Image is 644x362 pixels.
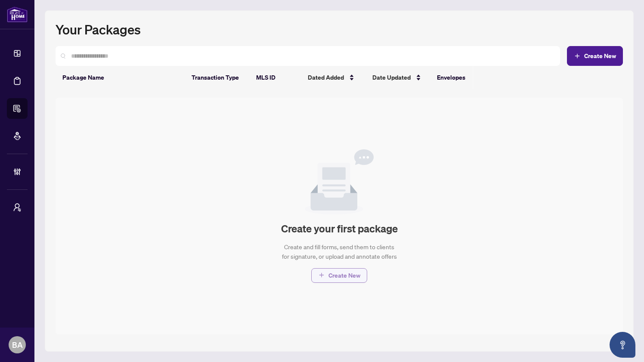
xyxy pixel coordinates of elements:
[305,149,374,215] img: Null State Icon
[584,53,616,59] span: Create New
[281,242,398,261] div: Create and fill forms, send them to clients for signature, or upload and annotate offers
[567,46,623,66] button: Create New
[13,203,22,212] span: user-switch
[430,66,473,89] th: Envelopes
[308,73,344,82] span: Dated Added
[56,21,623,37] h1: Your Packages
[7,6,28,22] img: logo
[301,66,365,89] th: Dated Added
[610,332,635,358] button: Open asap
[328,269,360,282] span: Create New
[56,66,185,89] th: Package Name
[281,222,398,235] h2: Create your first package
[185,66,249,89] th: Transaction Type
[372,73,411,82] span: Date Updated
[311,268,367,283] button: Create New
[365,66,430,89] th: Date Updated
[12,339,23,351] span: BA
[249,66,301,89] th: MLS ID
